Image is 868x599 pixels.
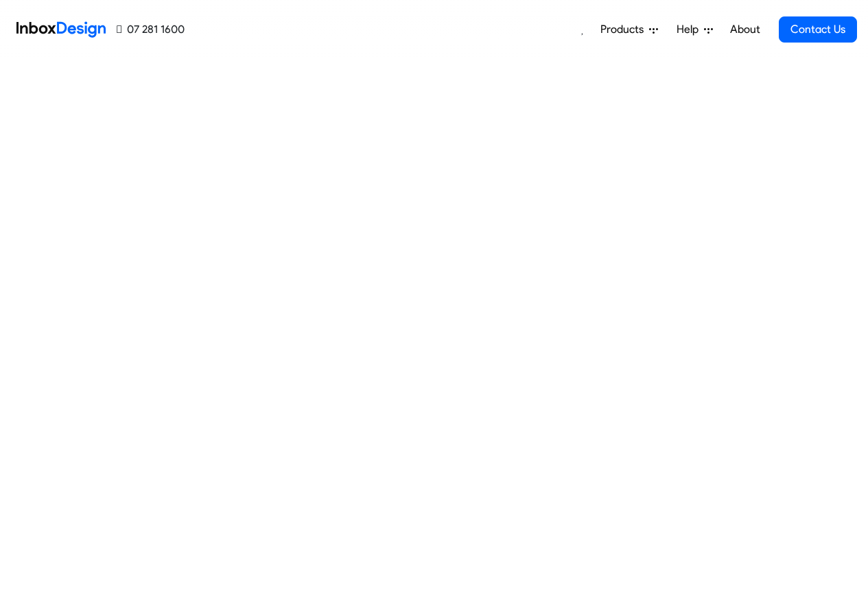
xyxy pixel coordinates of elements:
span: Help [677,21,704,38]
a: Contact Us [779,16,857,43]
span: Products [600,21,649,38]
a: Products [595,16,664,43]
a: Help [671,16,718,43]
a: About [726,16,764,43]
a: 07 281 1600 [117,21,185,38]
